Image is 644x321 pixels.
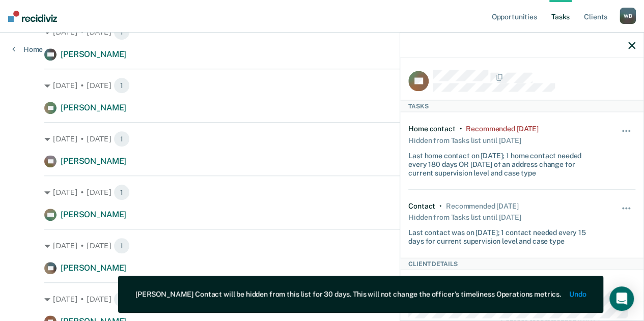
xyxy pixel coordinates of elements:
div: Open Intercom Messenger [609,286,634,311]
span: 1 [114,184,130,200]
div: • [459,125,462,133]
span: 1 [114,238,130,254]
div: Last contact was on [DATE]; 1 contact needed every 15 days for current supervision level and case... [408,224,598,246]
span: [PERSON_NAME] [61,210,126,219]
div: [PERSON_NAME] Contact will be hidden from this list for 30 days. This will not change the officer... [135,290,561,299]
div: [DATE] • [DATE] [44,77,600,94]
span: 1 [114,291,130,307]
span: [PERSON_NAME] [61,263,126,273]
div: Client Details [400,257,643,270]
div: Last home contact on [DATE]; 1 home contact needed every 180 days OR [DATE] of an address change ... [408,148,598,177]
div: [DATE] • [DATE] [44,238,600,254]
div: [DATE] • [DATE] [44,291,600,307]
div: Recommended 4 months ago [466,125,538,133]
span: 1 [114,131,130,147]
div: Tasks [400,100,643,112]
span: [PERSON_NAME] [61,103,126,112]
button: Undo [569,290,586,299]
div: Home contact [408,125,455,133]
img: Recidiviz [8,11,57,22]
span: [PERSON_NAME] [61,49,126,59]
div: Hidden from Tasks list until [DATE] [408,210,521,224]
div: • [439,201,442,210]
span: [PERSON_NAME] [61,156,126,166]
div: [DATE] • [DATE] [44,131,600,147]
div: Hidden from Tasks list until [DATE] [408,133,521,148]
div: W B [620,8,636,24]
div: [DATE] • [DATE] [44,184,600,200]
div: Recommended 9 days ago [446,201,518,210]
a: Home [12,45,43,54]
div: Contact [408,201,435,210]
span: 1 [114,77,130,94]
